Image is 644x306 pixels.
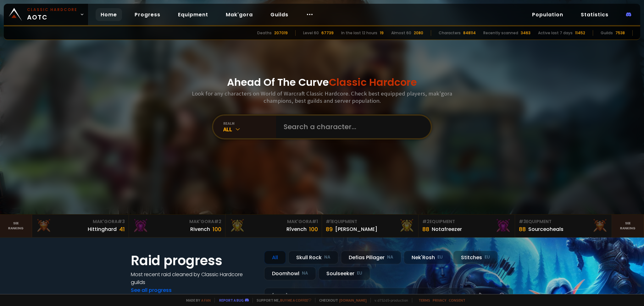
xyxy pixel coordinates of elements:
[309,225,318,233] div: 100
[521,30,530,36] div: 3463
[341,30,377,36] div: In the last 12 hours
[312,218,318,225] span: # 1
[227,75,417,90] h1: Ahead Of The Curve
[453,251,498,264] div: Stitches
[286,225,307,233] div: Rîvench
[27,7,77,22] span: AOTC
[463,30,476,36] div: 848114
[32,215,129,237] a: Mak'Gora#3Hittinghard41
[264,251,286,264] div: All
[131,270,257,286] h4: Most recent raid cleaned by Classic Hardcore guilds
[601,30,613,36] div: Guilds
[229,218,318,225] div: Mak'Gora
[576,8,613,21] a: Statistics
[370,298,408,303] span: v. d752d5 - production
[264,267,316,280] div: Doomhowl
[439,30,461,36] div: Characters
[27,7,77,13] small: Classic Hardcore
[190,225,210,233] div: Rivench
[519,218,526,225] span: # 3
[280,298,311,303] a: Buy me a coffee
[528,225,563,233] div: Sourceoheals
[483,30,518,36] div: Recently scanned
[391,30,411,36] div: Almost 60
[319,267,370,280] div: Soulseeker
[329,75,417,89] span: Classic Hardcore
[387,254,393,260] small: NA
[223,121,276,126] div: realm
[414,30,423,36] div: 2080
[422,218,430,225] span: # 2
[404,251,451,264] div: Nek'Rosh
[88,225,117,233] div: Hittinghard
[201,298,211,303] a: a fan
[173,8,213,21] a: Equipment
[257,30,272,36] div: Deaths
[130,8,165,21] a: Progress
[182,298,211,303] span: Made by
[303,30,319,36] div: Level 60
[274,30,288,36] div: 207019
[131,251,257,270] h1: Raid progress
[485,254,490,260] small: EU
[527,8,568,21] a: Population
[341,251,401,264] div: Defias Pillager
[324,254,330,260] small: NA
[419,298,430,303] a: Terms
[519,225,526,233] div: 88
[357,270,362,276] small: EU
[280,116,423,138] input: Search a character...
[538,30,573,36] div: Active last 7 days
[380,30,384,36] div: 19
[264,288,513,304] a: [DATE]zgpetri on godDefias Pillager8 /90
[515,215,612,237] a: #3Equipment88Sourceoheals
[449,298,465,303] a: Consent
[119,225,125,233] div: 41
[432,225,462,233] div: Notafreezer
[615,30,625,36] div: 7538
[96,8,122,21] a: Home
[221,8,258,21] a: Mak'gora
[265,8,293,21] a: Guilds
[519,218,608,225] div: Equipment
[4,4,88,25] a: Classic HardcoreAOTC
[433,298,446,303] a: Privacy
[223,126,276,133] div: All
[118,218,125,225] span: # 3
[326,218,332,225] span: # 1
[219,298,244,303] a: Report a bug
[302,270,308,276] small: NA
[213,225,221,233] div: 100
[339,298,367,303] a: [DOMAIN_NAME]
[321,30,334,36] div: 67739
[335,225,377,233] div: [PERSON_NAME]
[288,251,338,264] div: Skull Rock
[131,287,172,294] a: See all progress
[422,218,511,225] div: Equipment
[419,215,515,237] a: #2Equipment88Notafreezer
[133,218,221,225] div: Mak'Gora
[36,218,125,225] div: Mak'Gora
[315,298,367,303] span: Checkout
[253,298,311,303] span: Support me,
[422,225,429,233] div: 88
[575,30,585,36] div: 11452
[225,215,322,237] a: Mak'Gora#1Rîvench100
[129,215,225,237] a: Mak'Gora#2Rivench100
[612,215,644,237] a: Seeranking
[322,215,419,237] a: #1Equipment89[PERSON_NAME]
[214,218,221,225] span: # 2
[189,90,455,104] h3: Look for any characters on World of Warcraft Classic Hardcore. Check best equipped players, mak'g...
[326,218,414,225] div: Equipment
[437,254,443,260] small: EU
[326,225,333,233] div: 89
